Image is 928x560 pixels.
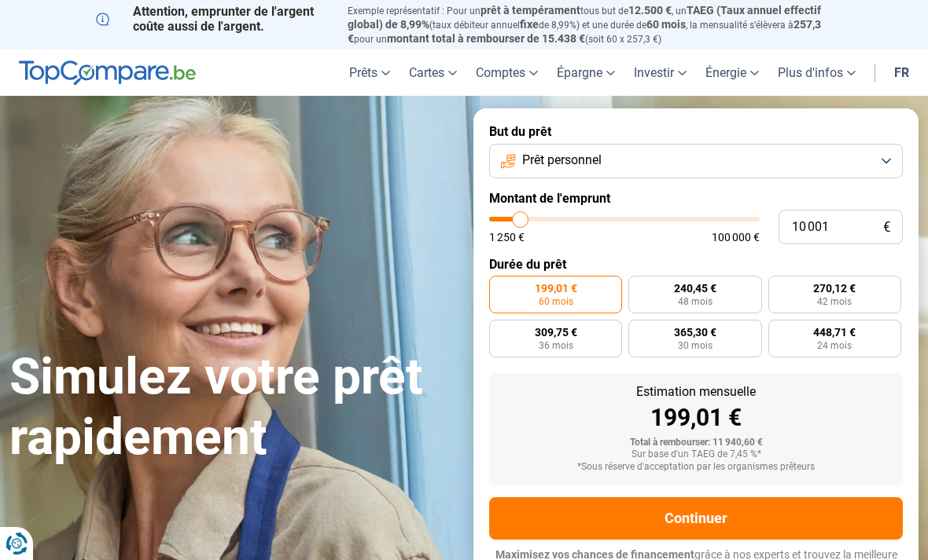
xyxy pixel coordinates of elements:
div: Estimation mensuelle [502,386,890,398]
span: 36 mois [539,341,573,350]
h1: Simulez votre prêt rapidement [9,347,455,468]
span: 100 000 € [712,232,760,243]
span: TAEG (Taux annuel effectif global) de 8,99% [348,4,821,31]
button: Prêt personnel [489,144,903,178]
label: Montant de l'emprunt [489,191,903,206]
span: 42 mois [817,297,852,306]
span: Prêt personnel [522,152,602,169]
a: Énergie [696,49,768,96]
span: 48 mois [678,297,713,306]
button: Continuer [489,497,903,540]
label: But du prêt [489,124,903,139]
a: Prêts [340,49,400,96]
span: 60 mois [539,297,573,306]
img: TopCompare [19,60,196,86]
span: 365,30 € [674,327,716,338]
label: Durée du prêt [489,257,903,272]
span: 270,12 € [813,283,856,294]
a: Épargne [547,49,624,96]
span: 1 250 € [489,232,525,243]
span: 240,45 € [674,283,716,294]
span: 448,71 € [813,327,856,338]
span: 257,3 € [348,18,821,45]
span: 60 mois [646,18,686,31]
span: 199,01 € [535,283,577,294]
p: Exemple représentatif : Pour un tous but de , un (taux débiteur annuel de 8,99%) et une durée de ... [348,4,832,46]
a: Comptes [466,49,547,96]
a: Investir [624,49,696,96]
a: Plus d'infos [768,49,865,96]
span: prêt à tempérament [481,4,580,16]
a: fr [885,49,919,96]
div: 199,01 € [502,406,890,430]
span: 30 mois [678,341,713,350]
a: Cartes [400,49,466,96]
div: Total à rembourser: 11 940,60 € [502,437,890,448]
div: *Sous réserve d'acceptation par les organismes prêteurs [502,462,890,473]
div: Sur base d'un TAEG de 7,45 %* [502,449,890,460]
span: 12.500 € [628,4,672,16]
span: 309,75 € [535,327,577,338]
p: Attention, emprunter de l'argent coûte aussi de l'argent. [96,4,329,34]
span: 24 mois [817,341,852,350]
span: fixe [520,18,539,31]
span: montant total à rembourser de 15.438 € [387,32,585,45]
span: € [883,221,890,234]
